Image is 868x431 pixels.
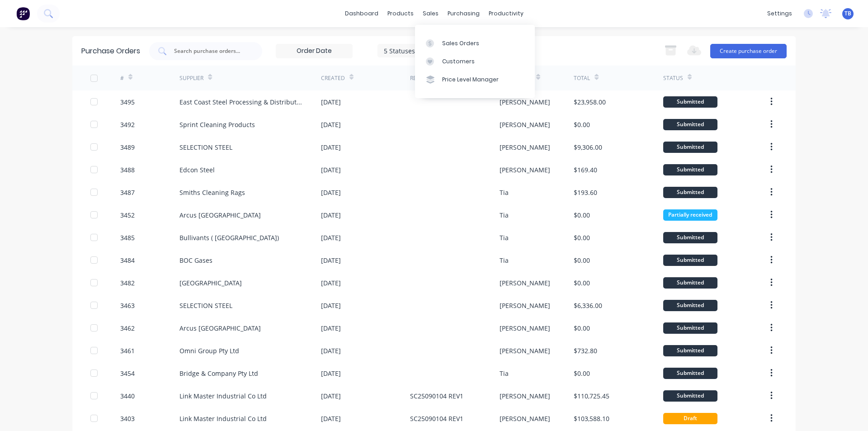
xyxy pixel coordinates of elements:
[500,369,509,378] div: Tia
[179,233,279,242] div: Bullivants ( [GEOGRAPHIC_DATA])
[844,9,851,18] span: TB
[500,165,550,175] div: [PERSON_NAME]
[16,7,30,20] img: Factory
[500,256,509,265] div: Tia
[663,322,717,334] div: Submitted
[663,277,717,289] div: Submitted
[321,165,341,175] div: [DATE]
[663,142,717,153] div: Submitted
[574,346,597,355] div: $732.80
[321,97,341,107] div: [DATE]
[574,188,597,197] div: $193.60
[321,278,341,288] div: [DATE]
[410,414,463,423] div: SC25090104 REV1
[120,414,135,423] div: 3403
[120,278,135,288] div: 3482
[574,414,609,423] div: $103,588.10
[663,368,717,379] div: Submitted
[500,323,550,333] div: [PERSON_NAME]
[179,142,232,152] div: SELECTION STEEL
[179,278,242,288] div: [GEOGRAPHIC_DATA]
[321,142,341,152] div: [DATE]
[663,300,717,311] div: Submitted
[574,210,590,220] div: $0.00
[179,369,258,378] div: Bridge & Company Pty Ltd
[500,120,550,129] div: [PERSON_NAME]
[574,165,597,175] div: $169.40
[500,414,550,423] div: [PERSON_NAME]
[321,346,341,355] div: [DATE]
[500,301,550,310] div: [PERSON_NAME]
[179,391,267,401] div: Link Master Industrial Co Ltd
[120,210,135,220] div: 3452
[120,346,135,355] div: 3461
[120,369,135,378] div: 3454
[574,369,590,378] div: $0.00
[663,390,717,402] div: Submitted
[321,256,341,265] div: [DATE]
[500,278,550,288] div: [PERSON_NAME]
[574,74,590,82] div: Total
[663,119,717,130] div: Submitted
[663,209,717,221] div: Partially received
[500,210,509,220] div: Tia
[574,391,609,401] div: $110,725.45
[663,164,717,175] div: Submitted
[442,76,499,84] div: Price Level Manager
[173,47,248,56] input: Search purchase orders...
[179,414,267,423] div: Link Master Industrial Co Ltd
[120,74,124,82] div: #
[574,278,590,288] div: $0.00
[321,74,345,82] div: Created
[81,46,140,57] div: Purchase Orders
[574,120,590,129] div: $0.00
[321,369,341,378] div: [DATE]
[574,97,606,107] div: $23,958.00
[321,210,341,220] div: [DATE]
[442,39,479,47] div: Sales Orders
[120,256,135,265] div: 3484
[120,233,135,242] div: 3485
[321,323,341,333] div: [DATE]
[500,97,550,107] div: [PERSON_NAME]
[179,210,261,220] div: Arcus [GEOGRAPHIC_DATA]
[500,142,550,152] div: [PERSON_NAME]
[179,97,303,107] div: East Coast Steel Processing & Distribution
[384,46,448,55] div: 5 Statuses
[574,233,590,242] div: $0.00
[484,7,528,20] div: productivity
[321,301,341,310] div: [DATE]
[574,256,590,265] div: $0.00
[120,188,135,197] div: 3487
[179,120,255,129] div: Sprint Cleaning Products
[321,120,341,129] div: [DATE]
[410,391,463,401] div: SC25090104 REV1
[415,34,535,52] a: Sales Orders
[500,233,509,242] div: Tia
[321,188,341,197] div: [DATE]
[321,233,341,242] div: [DATE]
[120,97,135,107] div: 3495
[321,414,341,423] div: [DATE]
[179,323,261,333] div: Arcus [GEOGRAPHIC_DATA]
[418,7,443,20] div: sales
[120,323,135,333] div: 3462
[179,256,212,265] div: BOC Gases
[120,165,135,175] div: 3488
[763,7,797,20] div: settings
[663,74,683,82] div: Status
[321,391,341,401] div: [DATE]
[179,74,203,82] div: Supplier
[574,142,602,152] div: $9,306.00
[442,57,475,66] div: Customers
[443,7,484,20] div: purchasing
[663,96,717,108] div: Submitted
[179,301,232,310] div: SELECTION STEEL
[574,323,590,333] div: $0.00
[179,165,215,175] div: Edcon Steel
[710,44,787,58] button: Create purchase order
[179,346,239,355] div: Omni Group Pty Ltd
[415,52,535,71] a: Customers
[663,345,717,356] div: Submitted
[663,232,717,243] div: Submitted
